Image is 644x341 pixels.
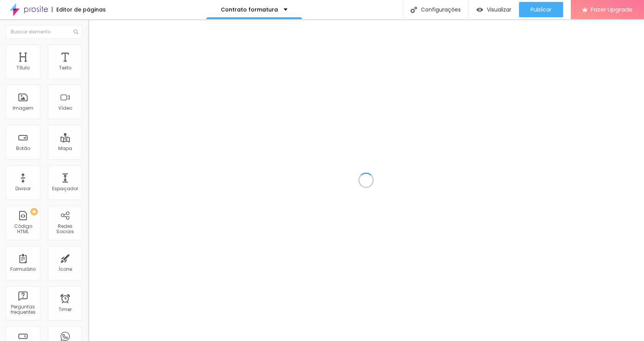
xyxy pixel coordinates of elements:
[411,7,417,13] img: Icone
[15,186,31,191] div: Divisor
[59,65,71,71] div: Texto
[59,267,72,272] div: Ícone
[52,7,106,12] div: Editor de páginas
[52,186,78,191] div: Espaçador
[50,224,80,235] div: Redes Sociais
[58,146,72,151] div: Mapa
[531,7,552,13] span: Publicar
[487,7,511,13] span: Visualizar
[59,307,72,312] div: Timer
[74,30,78,34] img: Icone
[8,224,38,235] div: Código HTML
[476,7,483,13] img: view-1.svg
[469,2,519,17] button: Visualizar
[6,25,82,39] input: Buscar elemento
[8,304,38,315] div: Perguntas frequentes
[13,105,33,111] div: Imagem
[591,6,632,13] span: Fazer Upgrade
[58,105,72,111] div: Vídeo
[519,2,563,17] button: Publicar
[16,65,30,71] div: Título
[221,7,278,12] p: Contrato formatura
[10,267,36,272] div: Formulário
[16,146,30,151] div: Botão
